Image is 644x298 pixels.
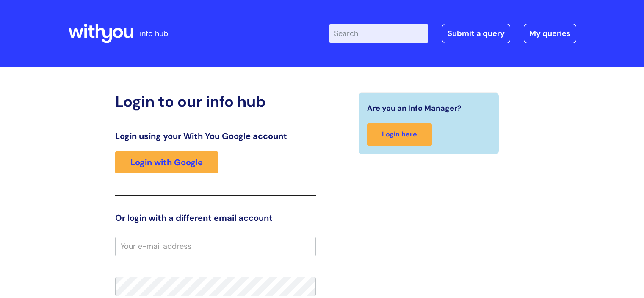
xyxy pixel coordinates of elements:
[115,237,316,256] input: Your e-mail address
[367,123,432,146] a: Login here
[115,213,316,223] h3: Or login with a different email account
[140,27,168,40] p: info hub
[115,131,316,141] h3: Login using your With You Google account
[524,24,576,43] a: My queries
[115,92,316,111] h2: Login to our info hub
[442,24,510,43] a: Submit a query
[115,151,218,173] a: Login with Google
[329,24,428,43] input: Search
[367,101,462,115] span: Are you an Info Manager?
